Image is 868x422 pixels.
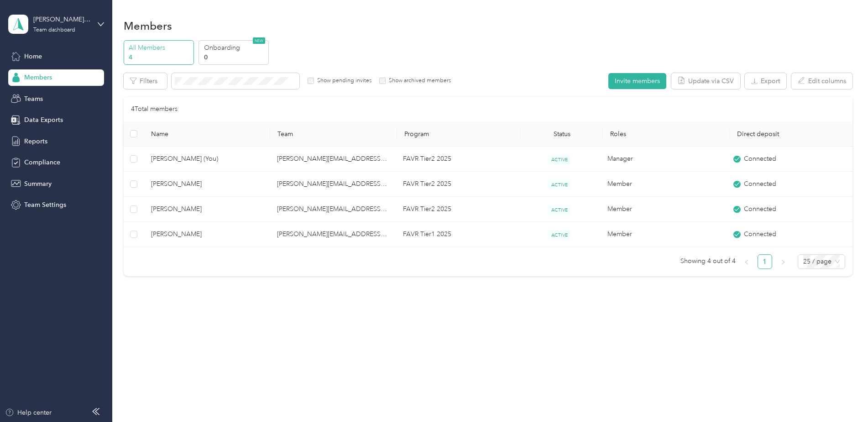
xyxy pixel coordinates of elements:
span: Data Exports [24,115,63,125]
button: right [776,254,790,269]
button: Filters [124,73,167,89]
div: Page Size [798,254,845,269]
li: Next Page [776,254,790,269]
td: steve.turos@graybar.com [270,172,396,197]
button: Help center [5,408,52,417]
span: right [780,259,786,265]
td: steve.turos@graybar.com [270,147,396,172]
span: [PERSON_NAME] [151,229,262,239]
td: steve.turos@graybar.com [270,222,396,247]
th: Status [521,121,603,147]
span: Members [24,73,52,82]
iframe: Everlance-gr Chat Button Frame [817,371,868,422]
p: 4 Total members [131,104,178,114]
span: Home [24,52,42,61]
td: Jonathan Herrera [144,222,270,247]
button: Invite members [608,73,666,89]
div: Team dashboard [33,27,75,33]
span: Connected [744,229,776,239]
span: ACTIVE [548,180,571,190]
span: Name [151,130,263,138]
span: ACTIVE [548,205,571,215]
li: 1 [758,254,772,269]
button: Export [745,73,786,89]
span: ACTIVE [548,155,571,164]
span: Connected [744,179,776,189]
td: FAVR Tier2 2025 [396,172,518,197]
td: Manager [600,147,726,172]
th: Program [397,121,521,147]
td: steve.turos@graybar.com [270,197,396,222]
span: Showing 4 out of 4 [680,254,736,268]
span: Summary [24,179,52,189]
label: Show archived members [386,77,451,85]
th: Name [144,121,271,147]
span: 25 / page [803,255,840,269]
th: Roles [603,121,730,147]
button: left [739,254,754,269]
td: Kristine Christman [144,172,270,197]
td: Danny Sotelo [144,197,270,222]
td: FAVR Tier2 2025 [396,197,518,222]
p: Onboarding [204,43,266,53]
div: [PERSON_NAME][EMAIL_ADDRESS][PERSON_NAME][DOMAIN_NAME] [33,15,90,24]
td: Member [600,197,726,222]
p: 4 [129,53,191,62]
span: [PERSON_NAME] [151,204,262,214]
td: Stephen Turos (You) [144,147,270,172]
span: ACTIVE [548,230,571,240]
h1: Members [124,21,172,31]
span: Connected [744,204,776,214]
th: Team [270,121,397,147]
li: Previous Page [739,254,754,269]
span: left [744,259,749,265]
label: Show pending invites [314,77,371,85]
td: Member [600,172,726,197]
button: Edit columns [791,73,852,89]
button: Update via CSV [671,73,740,89]
span: Teams [24,94,43,104]
span: [PERSON_NAME] [151,179,262,189]
p: 0 [204,53,266,62]
span: NEW [253,37,265,44]
td: FAVR Tier1 2025 [396,222,518,247]
span: Team Settings [24,200,66,210]
td: FAVR Tier2 2025 [396,147,518,172]
a: 1 [758,255,772,269]
span: Connected [744,154,776,164]
p: All Members [129,43,191,53]
span: Reports [24,137,47,146]
span: [PERSON_NAME] (You) [151,154,262,164]
td: Member [600,222,726,247]
th: Direct deposit [730,121,857,147]
span: Compliance [24,158,60,167]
